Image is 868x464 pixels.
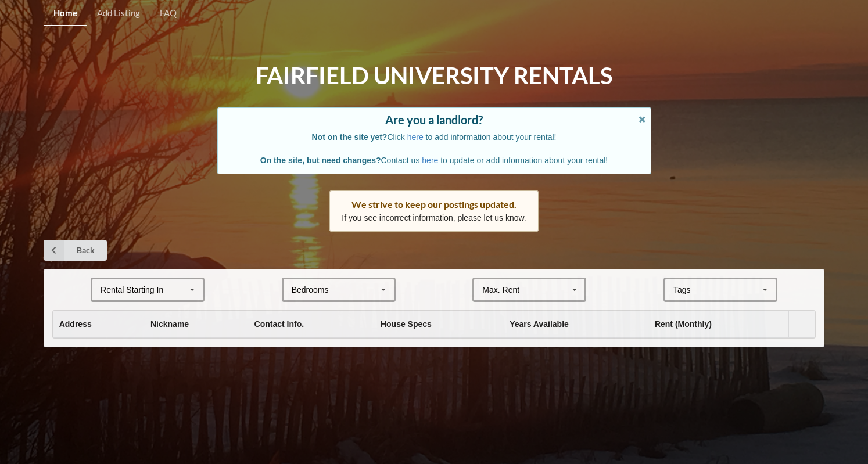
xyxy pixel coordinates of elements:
div: Max. Rent [482,286,519,294]
p: If you see incorrect information, please let us know. [342,212,526,224]
a: here [422,156,438,165]
b: On the site, but need changes? [260,156,381,165]
div: Bedrooms [292,286,329,294]
a: Back [44,240,107,261]
th: Years Available [503,311,648,338]
th: Nickname [144,311,248,338]
span: Contact us to update or add information about your rental! [260,156,608,165]
th: Contact Info. [248,311,374,338]
th: House Specs [374,311,503,338]
a: Home [44,1,87,26]
div: We strive to keep our postings updated. [342,199,526,210]
a: FAQ [150,1,186,26]
b: Not on the site yet? [312,132,388,142]
th: Rent (Monthly) [648,311,788,338]
div: Rental Starting In [101,286,163,294]
span: Click to add information about your rental! [312,132,557,142]
div: Tags [670,283,708,297]
h1: Fairfield University Rentals [256,61,612,91]
th: Address [53,311,144,338]
div: Are you a landlord? [229,114,639,125]
a: Add Listing [87,1,150,26]
a: here [407,132,424,142]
